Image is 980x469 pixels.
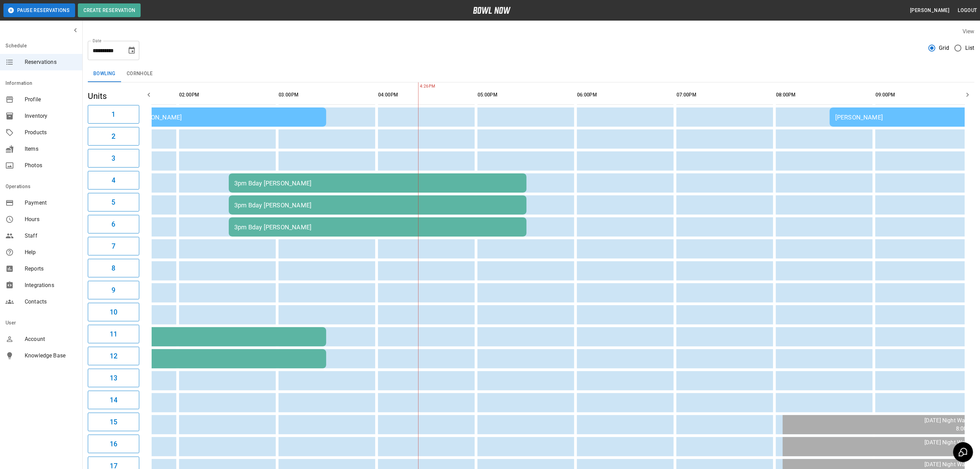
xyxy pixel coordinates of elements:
button: 13 [88,369,139,387]
h6: 9 [111,285,115,296]
span: Staff [25,232,77,240]
h6: 12 [110,351,117,362]
h6: 8 [111,263,115,274]
span: Payment [25,199,77,207]
span: Contacts [25,298,77,306]
button: Logout [955,4,980,17]
img: logo [473,7,511,14]
span: Photos [25,161,77,170]
div: 3pm Bday [PERSON_NAME] [234,224,521,231]
div: 1pm Bday [PERSON_NAME] [34,355,321,363]
span: Grid [939,44,949,52]
h6: 5 [111,197,115,208]
span: List [965,44,975,52]
div: 1pm Bday [PERSON_NAME] [34,333,321,341]
button: 11 [88,325,139,343]
button: 15 [88,413,139,431]
button: Cornhole [121,66,158,82]
div: 3pm Bday [PERSON_NAME] [234,180,521,187]
button: 16 [88,435,139,453]
span: Reports [25,265,77,273]
label: View [963,28,975,35]
h6: 14 [110,394,117,405]
span: Help [25,248,77,256]
button: Pause Reservations [3,3,75,17]
button: Create Reservation [78,3,141,17]
span: Hours [25,215,77,224]
span: Profile [25,95,77,104]
h6: 2 [111,131,115,142]
h6: 3 [111,153,115,164]
h6: 10 [110,307,117,318]
span: Account [25,335,77,343]
h6: 1 [111,109,115,120]
button: 2 [88,127,139,146]
h6: 11 [110,329,117,340]
h6: 15 [110,416,117,427]
button: 12 [88,347,139,365]
button: Bowling [88,66,121,82]
span: Knowledge Base [25,352,77,360]
button: 14 [88,391,139,409]
button: 5 [88,193,139,211]
button: 10 [88,303,139,321]
button: 6 [88,215,139,233]
button: 8 [88,259,139,277]
span: Integrations [25,281,77,289]
button: Choose date, selected date is Oct 18, 2025 [125,44,139,57]
h6: 4 [111,175,115,186]
h6: 6 [111,219,115,230]
div: [PERSON_NAME] [134,114,321,121]
h6: 16 [110,438,117,449]
div: 3pm Bday [PERSON_NAME] [234,202,521,209]
button: 1 [88,105,139,124]
h6: 7 [111,241,115,252]
button: 7 [88,237,139,255]
span: Items [25,145,77,153]
div: inventory tabs [88,66,975,82]
button: [PERSON_NAME] [907,4,952,17]
button: 9 [88,281,139,299]
button: 3 [88,149,139,168]
button: 4 [88,171,139,190]
span: 4:26PM [418,83,420,90]
span: Inventory [25,112,77,120]
span: Reservations [25,58,77,66]
h6: 13 [110,373,117,384]
span: Products [25,128,77,137]
h5: Units [88,91,139,102]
